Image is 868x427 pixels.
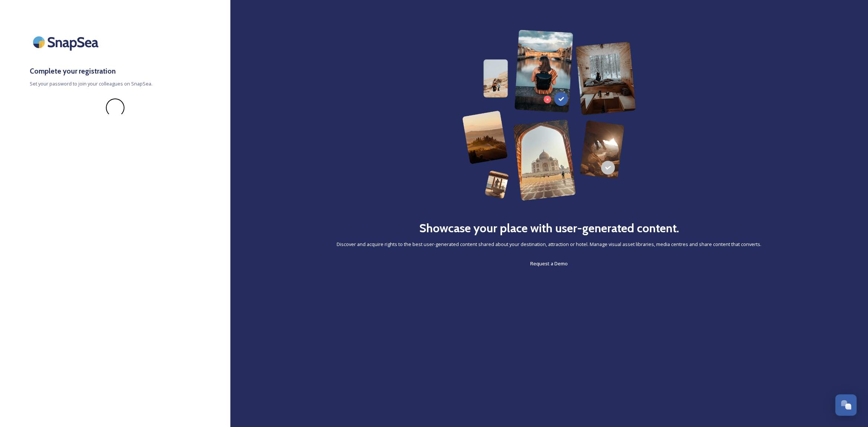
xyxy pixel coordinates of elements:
[531,260,568,267] span: Request a Demo
[531,259,568,268] a: Request a Demo
[835,394,857,416] button: Open Chat
[337,241,762,248] span: Discover and acquire rights to the best user-generated content shared about your destination, att...
[30,80,201,87] span: Set your password to join your colleagues on SnapSea.
[30,30,104,55] img: SnapSea Logo
[30,66,201,77] h3: Complete your registration
[462,30,637,201] img: 63b42ca75bacad526042e722_Group%20154-p-800.png
[419,219,679,237] h2: Showcase your place with user-generated content.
